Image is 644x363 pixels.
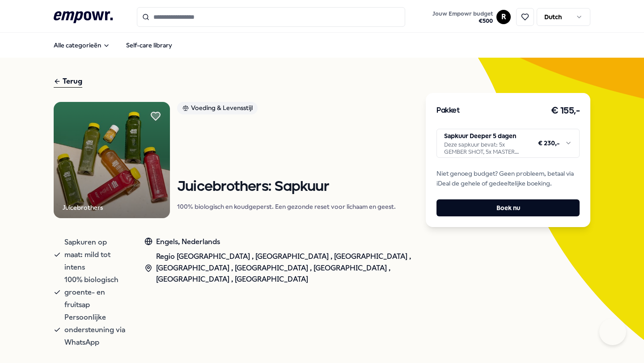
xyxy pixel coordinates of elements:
[177,102,396,118] a: Voeding & Levensstijl
[144,251,411,285] div: Regio [GEOGRAPHIC_DATA] , [GEOGRAPHIC_DATA] , [GEOGRAPHIC_DATA] , [GEOGRAPHIC_DATA] , [GEOGRAPHIC...
[431,8,495,26] button: Jouw Empowr budget€500
[429,8,496,26] a: Jouw Empowr budget€500
[119,36,179,54] a: Self-care library
[47,36,117,54] button: Alle categorieën
[551,104,580,118] h3: € 155,-
[436,169,580,189] span: Niet genoeg budget? Geen probleem, betaal via iDeal de gehele of gedeeltelijke boeking.
[177,202,396,211] p: 100% biologisch en koudgeperst. Een gezonde reset voor lichaam en geest.
[436,199,580,216] button: Boek nu
[64,274,127,311] span: 100% biologisch groente- en fruitsap
[496,10,511,24] button: R
[177,179,396,195] h1: Juicebrothers: Sapkuur
[144,236,411,248] div: Engels, Nederlands
[54,76,82,88] div: Terug
[436,105,460,117] h3: Pakket
[64,236,127,274] span: Sapkuren op maat: mild tot intens
[599,318,626,345] iframe: Help Scout Beacon - Open
[63,203,103,212] div: Juicebrothers
[54,102,170,218] img: Product Image
[64,311,127,349] span: Persoonlijke ondersteuning via WhatsApp
[47,36,179,54] nav: Main
[177,102,258,114] div: Voeding & Levensstijl
[137,7,405,27] input: Search for products, categories or subcategories
[432,10,493,17] span: Jouw Empowr budget
[432,17,493,25] span: € 500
